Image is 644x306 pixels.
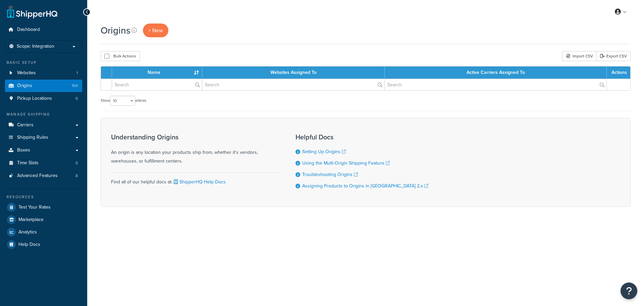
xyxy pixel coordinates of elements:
[75,160,78,166] span: 0
[111,172,279,186] div: Find all of our helpful docs at:
[5,80,82,92] li: Origins
[296,133,428,141] h3: Helpful Docs
[17,70,36,76] span: Websites
[17,83,32,89] span: Origins
[385,67,607,79] th: Active Carriers Assigned To
[596,51,631,61] a: Export CSV
[5,194,82,200] div: Resources
[101,24,130,37] h1: Origins
[5,226,82,238] a: Analytics
[5,92,82,105] li: Pickup Locations
[302,160,390,167] a: Using the Multi-Origin Shipping Feature
[75,96,78,101] span: 0
[5,170,82,182] li: Advanced Features
[101,51,140,61] button: Bulk Actions
[76,70,78,76] span: 1
[17,147,30,153] span: Boxes
[112,67,202,79] th: Name
[5,157,82,169] a: Time Slots 0
[5,170,82,182] a: Advanced Features 8
[18,217,44,223] span: Marketplace
[607,67,630,79] th: Actions
[5,157,82,169] li: Time Slots
[5,60,82,65] div: Basic Setup
[5,24,82,36] a: Dashboard
[172,178,226,185] a: ShipperHQ Help Docs
[17,135,48,140] span: Shipping Rules
[202,79,384,90] input: Search
[18,205,51,210] span: Test Your Rates
[112,79,202,90] input: Search
[5,112,82,117] div: Manage Shipping
[5,67,82,79] li: Websites
[110,96,135,106] select: Showentries
[5,92,82,105] a: Pickup Locations 0
[5,67,82,79] a: Websites 1
[5,80,82,92] a: Origins 154
[111,133,279,166] div: An origin is any location your products ship from, whether it's vendors, warehouses, or fulfillme...
[111,133,279,141] h3: Understanding Origins
[5,119,82,131] a: Carriers
[5,201,82,213] a: Test Your Rates
[101,96,146,106] label: Show entries
[302,171,358,178] a: Troubleshooting Origins
[385,79,606,90] input: Search
[5,238,82,251] a: Help Docs
[302,148,346,155] a: Setting Up Origins
[18,229,37,235] span: Analytics
[5,144,82,157] a: Boxes
[17,96,52,101] span: Pickup Locations
[5,131,82,144] a: Shipping Rules
[143,24,168,37] a: + New
[17,122,34,128] span: Carriers
[621,282,637,299] button: Open Resource Center
[17,173,58,179] span: Advanced Features
[18,242,40,248] span: Help Docs
[72,83,78,89] span: 154
[75,173,78,179] span: 8
[5,214,82,226] a: Marketplace
[302,182,428,189] a: Assigning Products to Origins in [GEOGRAPHIC_DATA] 2.x
[17,44,54,49] span: Scope: Integration
[17,160,39,166] span: Time Slots
[148,27,163,34] span: + New
[562,51,596,61] div: Import CSV
[17,27,40,33] span: Dashboard
[7,5,57,18] a: ShipperHQ Home
[202,67,385,79] th: Websites Assigned To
